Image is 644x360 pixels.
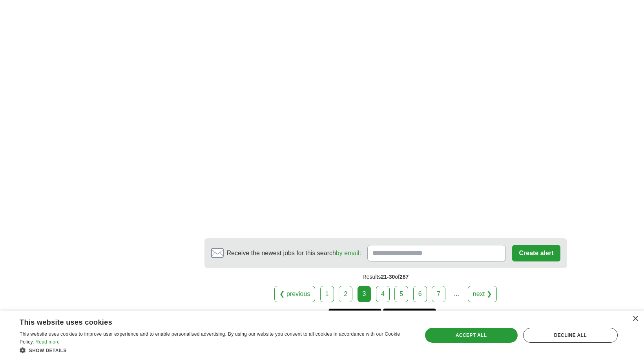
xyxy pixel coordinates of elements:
[400,274,409,280] span: 287
[20,346,410,354] div: Show details
[274,286,315,302] a: ❮ previous
[358,286,371,302] div: 3
[449,286,464,302] div: ...
[383,309,436,324] a: Get the Android app
[376,286,390,302] a: 4
[413,286,427,302] a: 6
[29,348,67,353] span: Show details
[320,286,334,302] a: 1
[381,274,395,280] span: 21-30
[20,331,400,345] span: This website uses cookies to improve user experience and to enable personalised advertising. By u...
[425,328,518,343] div: Accept all
[523,328,618,343] div: Decline all
[512,245,560,261] button: Create alert
[35,339,60,345] a: Read more, opens a new window
[468,286,497,302] a: next ❯
[432,286,445,302] a: 7
[632,316,638,322] div: Close
[204,268,567,286] div: Results of
[328,309,381,324] a: Get the iPhone app
[394,286,408,302] a: 5
[339,286,352,302] a: 2
[20,315,390,327] div: This website uses cookies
